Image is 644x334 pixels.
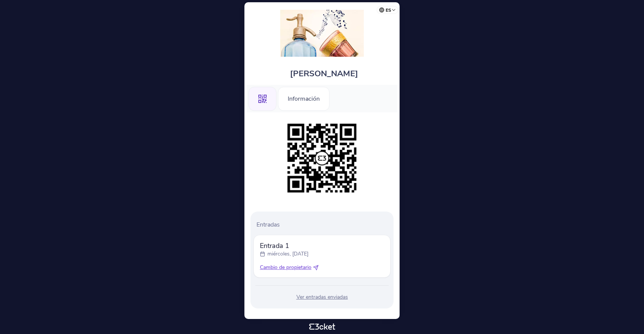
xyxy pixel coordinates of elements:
img: f9332eb13a5047ea8f1b21ea075a00c1.png [284,120,360,196]
p: Entradas [256,221,391,229]
span: [PERSON_NAME] [290,68,358,79]
span: Entrada 1 [260,241,308,250]
span: Cambio de propietario [260,264,311,271]
p: miércoles, [DATE] [267,250,308,258]
div: Ver entradas enviadas [253,293,391,301]
img: DEMO Formulario [280,10,364,57]
a: Información [278,94,330,102]
div: Información [278,87,330,111]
